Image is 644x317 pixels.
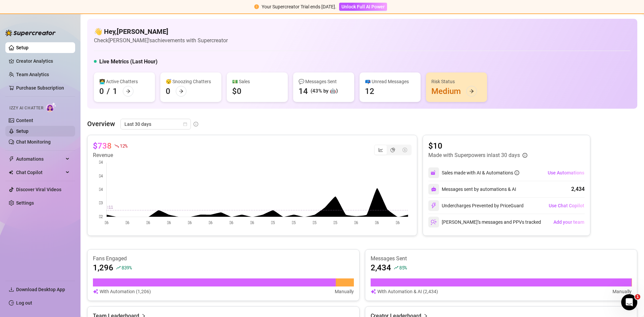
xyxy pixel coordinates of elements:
span: Izzy AI Chatter [9,105,43,111]
h4: 👋 Hey, [PERSON_NAME] [94,27,228,36]
button: Add your team [553,217,585,227]
a: Content [16,118,33,123]
button: Unlock Full AI Power [339,3,387,11]
span: Use Automations [548,170,584,175]
img: AI Chatter [46,102,56,112]
span: info-circle [523,153,527,158]
article: $738 [93,141,112,151]
a: Purchase Subscription [16,83,70,93]
span: 839 % [121,264,132,271]
span: 1 [635,294,640,300]
span: arrow-right [179,89,183,94]
img: svg%3e [431,170,437,176]
a: Setup [16,45,29,50]
span: dollar-circle [402,148,407,152]
span: info-circle [515,170,519,175]
span: exclamation-circle [254,4,259,9]
span: Chat Copilot [16,167,64,178]
div: 💬 Messages Sent [299,78,349,85]
article: Overview [87,119,115,129]
div: 0 [99,86,104,97]
div: Undercharges Prevented by PriceGuard [428,200,524,211]
span: Last 30 days [124,119,187,129]
article: Manually [335,288,354,295]
span: arrow-right [469,89,474,94]
span: 12 % [120,143,127,149]
span: line-chart [378,148,383,152]
div: $0 [232,86,241,97]
h5: Live Metrics (Last Hour) [99,58,158,66]
div: 12 [365,86,374,97]
span: arrow-right [126,89,130,94]
img: Chat Copilot [9,170,13,175]
article: 1,296 [93,262,113,273]
iframe: Intercom live chat [621,294,637,310]
span: Your Supercreator Trial ends [DATE]. [262,4,336,9]
span: Add your team [553,219,584,225]
span: pie-chart [390,148,395,152]
div: Messages sent by automations & AI [428,184,516,195]
a: Chat Monitoring [16,139,51,145]
a: Creator Analytics [16,56,70,66]
div: 💵 Sales [232,78,282,85]
button: Use Chat Copilot [548,200,585,211]
article: With Automation (1,206) [100,288,151,295]
img: svg%3e [93,288,98,295]
span: Use Chat Copilot [549,203,584,208]
span: thunderbolt [9,156,14,162]
span: rise [394,265,398,270]
article: Fans Engaged [93,255,354,262]
div: 1 [113,86,117,97]
div: Risk Status [431,78,482,85]
article: Messages Sent [371,255,632,262]
div: 0 [166,86,170,97]
span: calendar [183,122,187,126]
span: fall [114,144,119,148]
img: svg%3e [431,219,437,225]
article: 2,434 [371,262,391,273]
span: download [9,287,14,292]
a: Discover Viral Videos [16,187,61,192]
span: info-circle [194,122,198,126]
div: 😴 Snoozing Chatters [166,78,216,85]
span: rise [116,265,121,270]
span: 85 % [399,264,407,271]
span: Unlock Full AI Power [341,4,385,9]
article: With Automation & AI (2,434) [377,288,438,295]
div: segmented control [374,145,412,155]
div: 14 [299,86,308,97]
div: 2,434 [571,185,585,193]
img: svg%3e [431,203,437,209]
a: Settings [16,200,34,206]
a: Unlock Full AI Power [339,4,387,9]
a: Log out [16,300,32,306]
article: Revenue [93,151,127,159]
a: Team Analytics [16,72,49,77]
div: [PERSON_NAME]’s messages and PPVs tracked [428,217,541,227]
div: 📪 Unread Messages [365,78,415,85]
article: Check [PERSON_NAME]'s achievements with Supercreator [94,36,228,45]
a: Setup [16,128,29,134]
img: svg%3e [431,187,436,192]
article: Manually [612,288,632,295]
img: logo-BBDzfeDw.svg [5,30,56,36]
span: Download Desktop App [16,287,65,292]
span: Automations [16,154,64,164]
div: 👩‍💻 Active Chatters [99,78,150,85]
img: svg%3e [371,288,376,295]
article: Made with Superpowers in last 30 days [428,151,520,159]
button: Use Automations [547,167,585,178]
div: Sales made with AI & Automations [442,169,519,176]
article: $10 [428,141,527,151]
div: (43% by 🤖) [311,87,338,95]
